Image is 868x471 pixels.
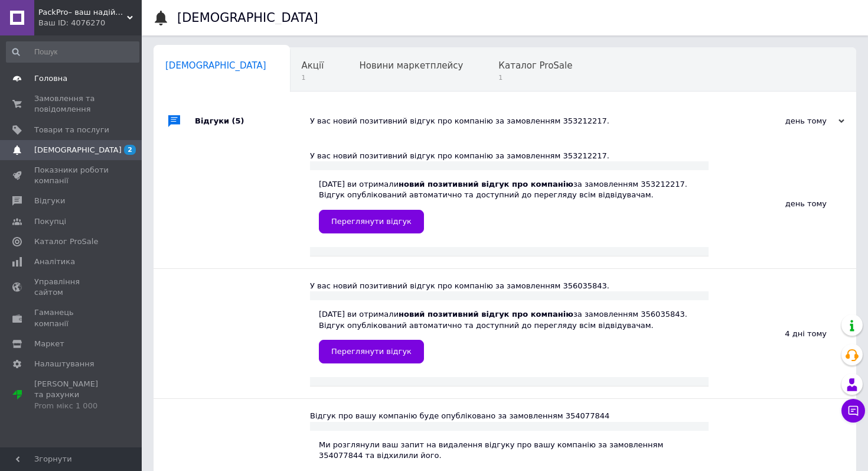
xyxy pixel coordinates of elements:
div: У вас новий позитивний відгук про компанію за замовленням 353212217. [310,116,726,126]
span: 2 [124,145,136,155]
div: Відгуки [195,103,310,139]
div: Відгук про вашу компанію буде опубліковано за замовленням 354077844 [310,411,709,421]
span: [PERSON_NAME] та рахунки [34,379,109,411]
span: PackPro– ваш надійний партнер у світі рюкзаків та сумок ! [38,7,127,18]
span: Аналітика [34,256,75,267]
span: [DEMOGRAPHIC_DATA] [34,145,122,155]
span: Каталог ProSale [34,236,98,247]
span: Маркет [34,339,64,349]
span: Налаштування [34,359,94,369]
a: Переглянути відгук [319,210,424,233]
span: Головна [34,73,67,84]
span: Новини маркетплейсу [359,60,463,71]
div: Ваш ID: 4076270 [38,18,142,28]
span: Каталог ProSale [498,60,572,71]
div: Ми розглянули ваш запит на видалення відгуку про вашу компанію за замовленням 354077844 та відхил... [319,440,700,461]
span: Переглянути відгук [331,347,412,356]
span: [DEMOGRAPHIC_DATA] [165,60,266,71]
b: новий позитивний відгук про компанію [399,180,573,189]
div: У вас новий позитивний відгук про компанію за замовленням 353212217. [310,151,709,161]
h1: [DEMOGRAPHIC_DATA] [177,11,318,25]
div: [DATE] ви отримали за замовленням 356035843. Відгук опублікований автоматично та доступний до пер... [319,309,700,363]
div: Prom мікс 1 000 [34,401,109,411]
span: Покупці [34,216,66,227]
div: [DATE] ви отримали за замовленням 353212217. Відгук опублікований автоматично та доступний до пер... [319,179,700,233]
span: Переглянути відгук [331,217,412,226]
span: Замовлення та повідомлення [34,93,109,115]
span: 1 [498,73,572,82]
span: Управління сайтом [34,277,109,298]
input: Пошук [6,41,139,63]
button: Чат з покупцем [841,399,865,423]
span: (5) [232,116,244,125]
div: У вас новий позитивний відгук про компанію за замовленням 356035843. [310,281,709,291]
span: Відгуки [34,196,65,206]
span: Товари та послуги [34,125,109,135]
div: день тому [726,116,844,126]
b: новий позитивний відгук про компанію [399,310,573,319]
span: Показники роботи компанії [34,165,109,186]
div: 4 дні тому [709,269,856,398]
span: 1 [302,73,324,82]
span: Акції [302,60,324,71]
span: Гаманець компанії [34,307,109,329]
a: Переглянути відгук [319,340,424,363]
div: день тому [709,139,856,268]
